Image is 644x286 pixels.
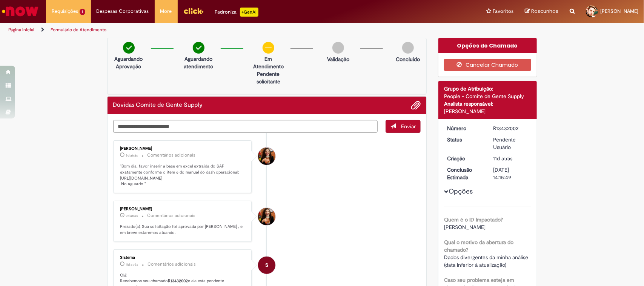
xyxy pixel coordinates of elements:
p: Pendente solicitante [250,70,287,85]
dt: Status [441,136,488,143]
div: Padroniza [215,8,258,17]
dt: Conclusão Estimada [441,166,488,181]
span: Rascunhos [531,8,558,15]
time: 20/08/2025 11:35:28 [493,155,513,162]
span: 11d atrás [126,262,138,267]
span: [PERSON_NAME] [600,8,638,14]
div: [PERSON_NAME] [120,146,246,151]
p: "Bom dia, favor inserir a base em excel extraída do SAP exatamente conforme o item 6 do manual do... [120,163,246,187]
p: +GenAi [240,8,258,17]
img: img-circle-grey.png [332,42,344,54]
b: Qual o motivo da abertura do chamado? [444,239,513,253]
button: Enviar [386,120,421,133]
div: Opções do Chamado [438,38,537,53]
time: 20/08/2025 11:35:43 [126,262,138,267]
img: check-circle-green.png [193,42,204,54]
b: R13432002 [168,278,188,284]
h2: Dúvidas Comite de Gente Supply Histórico de tíquete [113,102,203,109]
p: Aguardando Aprovação [111,55,147,70]
p: Em Atendimento [250,55,287,70]
div: Grupo de Atribuição: [444,85,531,92]
span: 11d atrás [493,155,513,162]
div: Tayna Marcia Teixeira Ferreira [258,208,275,225]
span: Requisições [52,8,78,15]
span: 1 [80,9,85,15]
dt: Número [441,125,488,132]
b: Quem é o ID Impactado? [444,216,503,223]
span: S [265,256,268,274]
div: [DATE] 14:15:49 [493,166,529,181]
textarea: Digite sua mensagem aqui... [113,120,378,133]
div: [PERSON_NAME] [444,108,531,115]
img: circle-minus.png [263,42,274,54]
img: check-circle-green.png [123,42,135,54]
dt: Criação [441,155,488,162]
p: Prezado(a), Sua solicitação foi aprovada por [PERSON_NAME] , e em breve estaremos atuando. [120,224,246,235]
img: click_logo_yellow_360x200.png [183,5,204,17]
span: Despesas Corporativas [97,8,149,15]
span: Enviar [401,123,416,130]
div: People - Comite de Gente Supply [444,92,531,100]
ul: Trilhas de página [6,23,424,37]
small: Comentários adicionais [148,212,196,219]
a: Formulário de Atendimento [51,27,106,33]
span: 9d atrás [126,153,138,158]
time: 22/08/2025 10:15:49 [126,214,138,218]
small: Comentários adicionais [148,152,196,158]
span: [PERSON_NAME] [444,224,486,231]
div: Sistema [120,255,246,260]
div: System [258,257,275,274]
div: Pendente Usuário [493,136,529,151]
img: ServiceNow [1,4,40,19]
span: 9d atrás [126,214,138,218]
span: Dados divergentes da minha análise (data inferior à atualização) [444,254,530,268]
p: Concluído [396,55,420,63]
div: Tayna Marcia Teixeira Ferreira [258,148,275,165]
p: Aguardando atendimento [180,55,217,70]
a: Página inicial [8,27,34,33]
small: Comentários adicionais [148,261,196,268]
time: 22/08/2025 10:16:16 [126,153,138,158]
a: Rascunhos [525,8,558,15]
div: Analista responsável: [444,100,531,108]
div: [PERSON_NAME] [120,207,246,211]
button: Adicionar anexos [411,100,421,110]
img: img-circle-grey.png [402,42,414,54]
button: Cancelar Chamado [444,59,531,71]
span: Favoritos [493,8,513,15]
div: R13432002 [493,125,529,132]
p: Validação [327,55,349,63]
div: 20/08/2025 11:35:28 [493,155,529,162]
span: More [160,8,172,15]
